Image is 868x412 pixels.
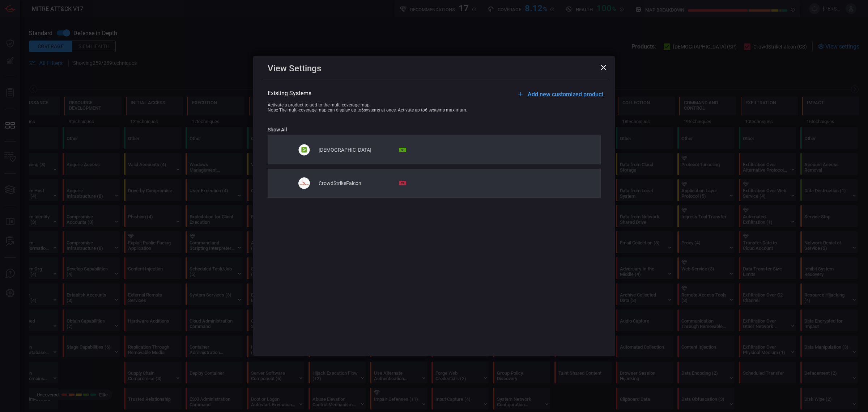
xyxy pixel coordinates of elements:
span: CrowdStrikeFalcon [319,180,361,186]
img: svg+xml;base64,PHN2ZyB3aWR0aD0iMzYiIGhlaWdodD0iMzciIHZpZXdCb3g9IjAgMCAzNiAzNyIgZmlsbD0ibm9uZSIgeG... [298,144,310,156]
div: SP [399,148,406,152]
div: Activate a product to add to the multi coverage map. [268,102,615,108]
span: Add new customized product [528,91,603,98]
img: svg+xml;base64,PD94bWwgdmVyc2lvbj0iMS4wIiBlbmNvZGluZz0iVVRGLTgiPz4KPCFET0NUWVBFIHN2ZyBQVUJMSUMgIi... [298,177,310,189]
div: Note: The multi-coverage map can display up to 6 systems at once. Activate up to 6 systems maximum. [268,108,615,113]
button: Add new customized product [516,90,603,98]
button: Show All [268,127,287,133]
div: Existing Systems [268,90,615,97]
div: View Settings [268,63,603,73]
div: CS [399,181,406,185]
span: [DEMOGRAPHIC_DATA] [319,147,371,153]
